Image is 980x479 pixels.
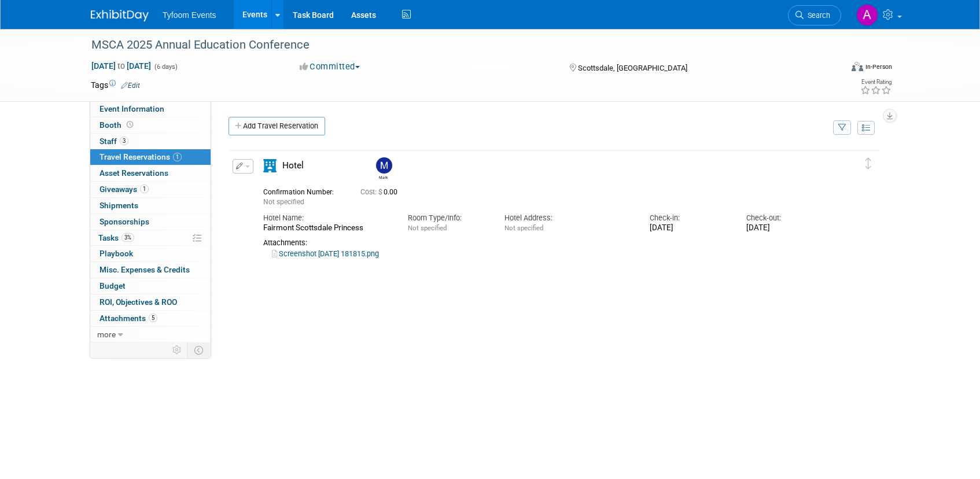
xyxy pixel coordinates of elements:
[360,188,384,196] span: Cost: $
[97,330,116,339] span: more
[90,246,211,261] a: Playbook
[100,152,182,161] span: Travel Reservations
[408,224,447,232] span: Not specified
[100,265,190,274] span: Misc. Expenses & Credits
[100,201,138,210] span: Shipments
[120,137,128,145] span: 3
[90,262,211,278] a: Misc. Expenses & Credits
[187,342,211,358] td: Toggle Event Tabs
[100,297,177,307] span: ROI, Objectives & ROO
[90,311,211,326] a: Attachments5
[263,238,826,248] div: Attachments:
[272,249,379,258] a: Screenshot [DATE] 181815.png
[173,153,182,161] span: 1
[804,11,830,20] span: Search
[263,159,277,172] i: Hotel
[578,64,687,72] span: Scottsdale, [GEOGRAPHIC_DATA]
[90,198,211,213] a: Shipments
[376,174,390,180] div: Mark Nelson
[650,213,729,223] div: Check-in:
[100,185,149,194] span: Giveaways
[100,314,157,323] span: Attachments
[167,342,187,358] td: Personalize Event Tab Strip
[90,101,211,117] a: Event Information
[100,137,128,146] span: Staff
[140,185,149,193] span: 1
[90,278,211,294] a: Budget
[100,249,133,258] span: Playbook
[263,185,343,197] div: Confirmation Number:
[87,35,824,56] div: MSCA 2025 Annual Education Conference
[263,198,304,206] span: Not specified
[90,117,211,133] a: Booth
[90,327,211,342] a: more
[153,63,178,71] span: (6 days)
[90,294,211,310] a: ROI, Objectives & ROO
[100,281,126,290] span: Budget
[91,10,149,21] img: ExhibitDay
[773,60,892,78] div: Event Format
[504,213,632,223] div: Hotel Address:
[376,157,392,174] img: Mark Nelson
[865,62,892,71] div: In-Person
[746,213,826,223] div: Check-out:
[90,134,211,149] a: Staff3
[124,120,135,129] span: Booth not reserved yet
[229,117,325,135] a: Add Travel Reservation
[100,217,149,226] span: Sponsorships
[163,10,216,20] span: Tyfoom Events
[856,4,878,26] img: Angie Nichols
[90,149,211,165] a: Travel Reservations1
[90,165,211,181] a: Asset Reservations
[100,168,168,178] span: Asset Reservations
[90,214,211,230] a: Sponsorships
[650,223,729,233] div: [DATE]
[282,160,304,171] span: Hotel
[91,79,140,91] td: Tags
[90,230,211,246] a: Tasks3%
[100,104,164,113] span: Event Information
[360,188,402,196] span: 0.00
[100,120,135,130] span: Booth
[838,124,846,132] i: Filter by Traveler
[746,223,826,233] div: [DATE]
[504,224,543,232] span: Not specified
[788,5,841,25] a: Search
[98,233,134,242] span: Tasks
[90,182,211,197] a: Giveaways1
[121,82,140,90] a: Edit
[408,213,487,223] div: Room Type/Info:
[263,223,390,233] div: Fairmont Scottsdale Princess
[373,157,393,180] div: Mark Nelson
[296,61,364,73] button: Committed
[860,79,891,85] div: Event Rating
[121,233,134,242] span: 3%
[91,61,152,71] span: [DATE] [DATE]
[852,62,863,71] img: Format-Inperson.png
[865,158,871,170] i: Click and drag to move item
[149,314,157,322] span: 5
[263,213,390,223] div: Hotel Name:
[116,61,127,71] span: to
